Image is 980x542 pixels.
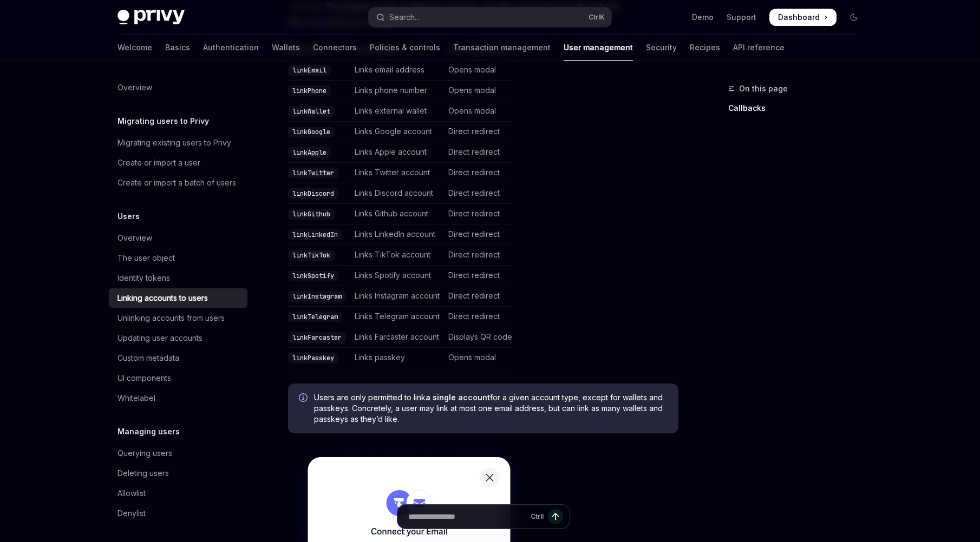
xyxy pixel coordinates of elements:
[548,509,563,524] button: Send message
[646,35,677,61] a: Security
[117,507,146,520] div: Denylist
[408,505,526,528] input: Ask a question...
[117,425,180,438] h5: Managing users
[350,142,444,163] td: Links Apple account
[288,65,331,76] code: linkEmail
[314,392,668,425] span: Users are only permitted to link for a given account type, except for wallets and passkeys. Concr...
[117,115,209,128] h5: Migrating users to Privy
[165,35,190,61] a: Basics
[728,100,871,117] a: Callbacks
[350,204,444,224] td: Links Github account
[109,388,247,408] a: Whitelabel
[117,352,179,365] div: Custom metadata
[288,312,342,322] code: linkTelegram
[288,250,335,261] code: linkTikTok
[350,122,444,142] td: Links Google account
[288,332,346,343] code: linkFarcaster
[692,12,714,23] a: Demo
[117,156,200,169] div: Create or import a user
[350,224,444,245] td: Links LinkedIn account
[778,12,820,23] span: Dashboard
[350,245,444,266] td: Links TikTok account
[389,11,420,24] div: Search...
[288,106,335,117] code: linkWallet
[313,35,357,61] a: Connectors
[444,60,512,81] td: Opens modal
[117,35,152,61] a: Welcome
[109,348,247,368] a: Custom metadata
[288,270,338,281] code: linkSpotify
[117,136,231,149] div: Migrating existing users to Privy
[589,13,605,22] span: Ctrl K
[739,82,788,95] span: On this page
[288,127,335,137] code: linkGoogle
[288,291,346,302] code: linkInstagram
[117,392,155,405] div: Whitelabel
[109,248,247,268] a: The user object
[109,464,247,483] a: Deleting users
[350,266,444,286] td: Links Spotify account
[109,504,247,523] a: Denylist
[288,229,342,240] code: linkLinkedIn
[117,292,208,305] div: Linking accounts to users
[299,393,310,404] svg: Info
[350,348,444,368] td: Links passkey
[350,327,444,348] td: Links Farcaster account
[733,35,785,61] a: API reference
[117,272,170,285] div: Identity tokens
[109,78,247,97] a: Overview
[350,307,444,327] td: Links Telegram account
[288,353,338,363] code: linkPasskey
[109,328,247,348] a: Updating user accounts
[117,210,140,223] h5: Users
[109,173,247,193] a: Create or import a batch of users
[444,122,512,142] td: Direct redirect
[444,348,512,368] td: Opens modal
[690,35,720,61] a: Recipes
[288,188,338,199] code: linkDiscord
[288,209,335,220] code: linkGithub
[444,266,512,286] td: Direct redirect
[350,101,444,122] td: Links external wallet
[117,10,185,25] img: dark logo
[288,168,338,179] code: linkTwitter
[117,447,172,460] div: Querying users
[370,35,440,61] a: Policies & controls
[117,81,152,94] div: Overview
[444,224,512,245] td: Direct redirect
[426,393,490,402] strong: a single account
[350,286,444,307] td: Links Instagram account
[727,12,756,23] a: Support
[350,81,444,101] td: Links phone number
[109,368,247,388] a: UI components
[117,312,225,325] div: Unlinking accounts from users
[444,163,512,183] td: Direct redirect
[117,487,146,500] div: Allowlist
[444,286,512,307] td: Direct redirect
[350,163,444,183] td: Links Twitter account
[109,484,247,503] a: Allowlist
[117,232,152,244] div: Overview
[444,81,512,101] td: Opens modal
[109,153,247,173] a: Create or import a user
[203,35,259,61] a: Authentication
[444,101,512,122] td: Opens modal
[117,467,169,480] div: Deleting users
[369,8,611,27] button: Open search
[444,183,512,204] td: Direct redirect
[117,176,236,189] div: Create or import a batch of users
[117,332,202,345] div: Updating user accounts
[117,252,175,265] div: The user object
[444,245,512,266] td: Direct redirect
[453,35,551,61] a: Transaction management
[109,228,247,248] a: Overview
[109,444,247,463] a: Querying users
[109,133,247,153] a: Migrating existing users to Privy
[350,183,444,204] td: Links Discord account
[109,268,247,288] a: Identity tokens
[272,35,300,61] a: Wallets
[444,327,512,348] td: Displays QR code
[117,372,171,385] div: UI components
[109,308,247,328] a: Unlinking accounts from users
[845,9,863,26] button: Toggle dark mode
